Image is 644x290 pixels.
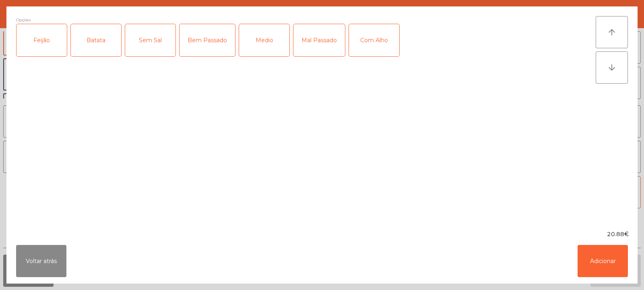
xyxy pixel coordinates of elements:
[6,230,638,239] div: 20.88€
[17,24,67,56] div: Feijão
[71,24,121,56] div: Batata
[293,24,345,56] div: Mal Passado
[607,63,617,72] i: arrow_downward
[607,27,617,37] i: arrow_upward
[239,24,289,56] div: Medio
[596,51,628,84] button: arrow_downward
[349,24,399,56] div: Com Alho
[596,16,628,48] button: arrow_upward
[180,24,235,56] div: Bem Passado
[578,245,628,277] button: Adicionar
[16,245,66,277] button: Voltar atrás
[16,16,31,24] span: Opções
[125,24,175,56] div: Sem Sal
